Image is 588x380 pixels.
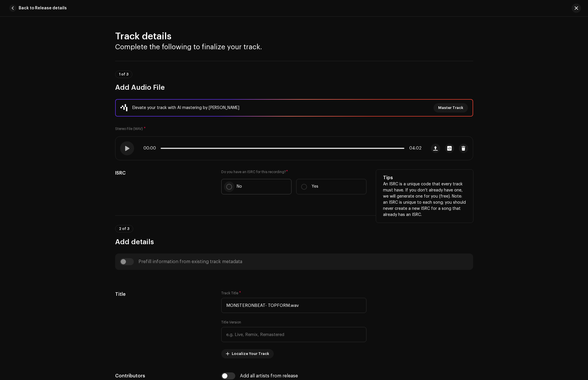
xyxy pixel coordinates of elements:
[312,184,318,190] p: Yes
[115,127,143,131] small: Stereo File (WAV)
[119,227,129,231] span: 2 of 3
[438,102,463,114] span: Master Track
[132,104,239,111] div: Elevate your track with AI mastering by [PERSON_NAME]
[115,83,473,92] h3: Add Audio File
[221,320,241,325] label: Title Version
[143,146,158,151] span: 00:00
[232,348,269,360] span: Localize Your Track
[115,372,212,379] h5: Contributors
[115,291,212,298] h5: Title
[407,146,422,151] span: 04:02
[115,42,473,52] h3: Complete the following to finalize your track.
[383,181,466,218] p: An ISRC is a unique code that every track must have. If you don't already have one, we will gener...
[240,374,298,378] div: Add all artists from release
[221,170,366,174] label: Do you have an ISRC for this recording?
[237,184,242,190] p: No
[221,327,366,342] input: e.g. Live, Remix, Remastered
[433,103,468,112] button: Master Track
[221,298,366,313] input: Enter the name of the track
[383,174,466,181] h5: Tips
[221,349,274,358] button: Localize Your Track
[119,73,129,76] span: 1 of 3
[115,237,473,247] h3: Add details
[221,291,241,295] label: Track Title
[115,170,212,177] h5: ISRC
[115,31,473,42] h2: Track details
